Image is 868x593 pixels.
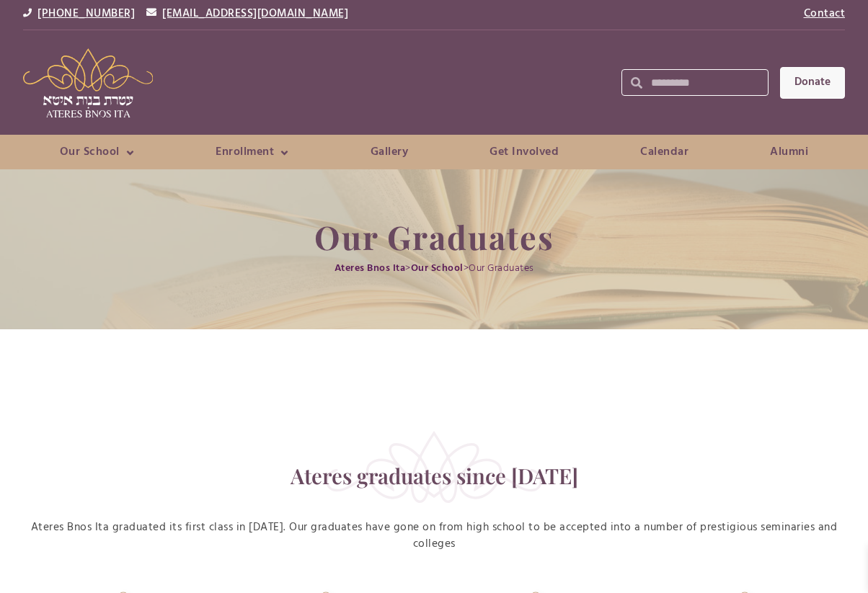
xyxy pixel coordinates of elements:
[741,142,838,162] a: Alumni
[469,260,534,277] span: Our Graduates
[162,5,348,22] a: [EMAIL_ADDRESS][DOMAIN_NAME]
[187,142,319,162] a: Enrollment
[341,142,438,162] a: Gallery
[794,76,831,89] span: Donate
[30,463,838,487] h2: Ateres graduates since [DATE]
[461,142,588,162] a: Get Involved
[611,142,718,162] a: Calendar
[314,219,554,254] h1: Our Graduates
[411,260,464,277] a: Our School
[780,67,845,99] a: Donate
[37,5,135,22] a: [PHONE_NUMBER]
[31,519,838,553] span: Ateres Bnos Ita graduated its first class in [DATE]. Our graduates have gone on from high school ...
[804,5,846,22] a: Contact
[335,258,534,280] div: > >
[30,142,164,162] a: Our School
[335,260,406,277] a: Ateres Bnos Ita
